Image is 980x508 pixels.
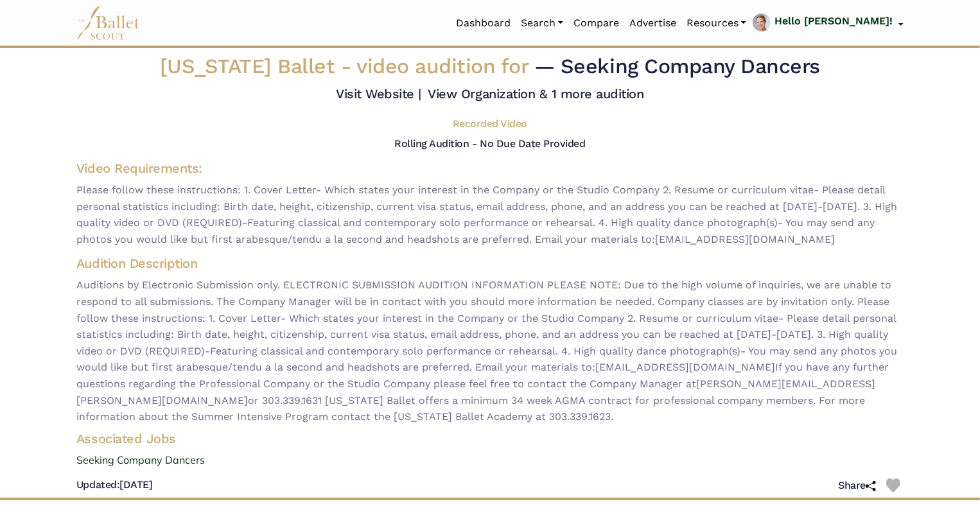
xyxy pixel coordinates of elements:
[516,10,568,37] a: Search
[624,10,681,37] a: Advertise
[751,12,904,33] a: profile picture Hello [PERSON_NAME]!
[66,430,914,447] h4: Associated Jobs
[453,118,527,131] h5: Recorded Video
[681,10,751,37] a: Resources
[76,161,202,176] span: Video Requirements:
[838,479,876,493] h5: Share
[451,10,516,37] a: Dashboard
[160,54,534,78] span: [US_STATE] Ballet -
[568,10,624,37] a: Compare
[76,277,904,425] span: Auditions by Electronic Submission only. ELECTRONIC SUBMISSION AUDITION INFORMATION PLEASE NOTE: ...
[428,86,644,101] a: View Organization & 1 more audition
[753,13,771,39] img: profile picture
[534,54,820,78] span: — Seeking Company Dancers
[394,137,585,150] h5: Rolling Audition - No Due Date Provided
[76,255,904,272] h4: Audition Description
[76,182,904,247] span: Please follow these instructions: 1. Cover Letter- Which states your interest in the Company or t...
[774,13,893,30] p: Hello [PERSON_NAME]!
[76,478,152,492] h5: [DATE]
[66,452,914,469] a: Seeking Company Dancers
[76,478,119,491] span: Updated:
[336,86,421,101] a: Visit Website |
[356,54,528,78] span: video audition for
